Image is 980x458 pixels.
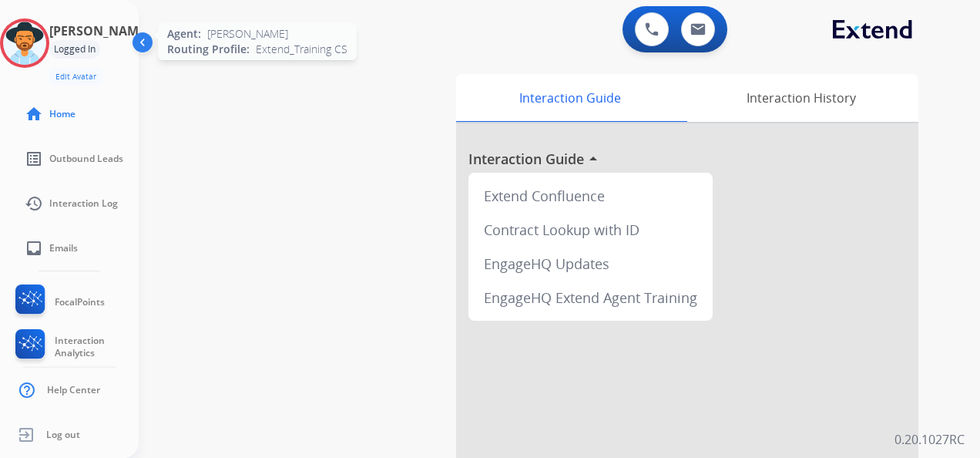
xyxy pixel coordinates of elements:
[49,40,100,59] div: Logged In
[46,429,80,441] span: Log out
[12,329,139,365] a: Interaction Analytics
[49,153,123,165] span: Outbound Leads
[49,242,78,254] span: Emails
[475,213,706,247] div: Contract Lookup with ID
[25,239,43,258] mat-icon: inbox
[49,68,102,86] button: Edit Avatar
[25,194,43,213] mat-icon: history
[49,197,118,210] span: Interaction Log
[475,179,706,213] div: Extend Confluence
[167,26,201,42] span: Agent:
[12,285,105,320] a: FocalPoints
[25,150,43,168] mat-icon: list_alt
[475,247,706,281] div: EngageHQ Updates
[55,335,139,359] span: Interaction Analytics
[207,26,288,42] span: [PERSON_NAME]
[49,22,149,40] h3: [PERSON_NAME]
[167,42,250,57] span: Routing Profile:
[25,105,43,123] mat-icon: home
[55,296,105,308] span: FocalPoints
[256,42,347,57] span: Extend_Training CS
[683,74,918,122] div: Interaction History
[894,430,965,449] p: 0.20.1027RC
[47,384,100,396] span: Help Center
[49,108,76,120] span: Home
[456,74,683,122] div: Interaction Guide
[3,22,46,65] img: avatar
[475,281,706,315] div: EngageHQ Extend Agent Training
